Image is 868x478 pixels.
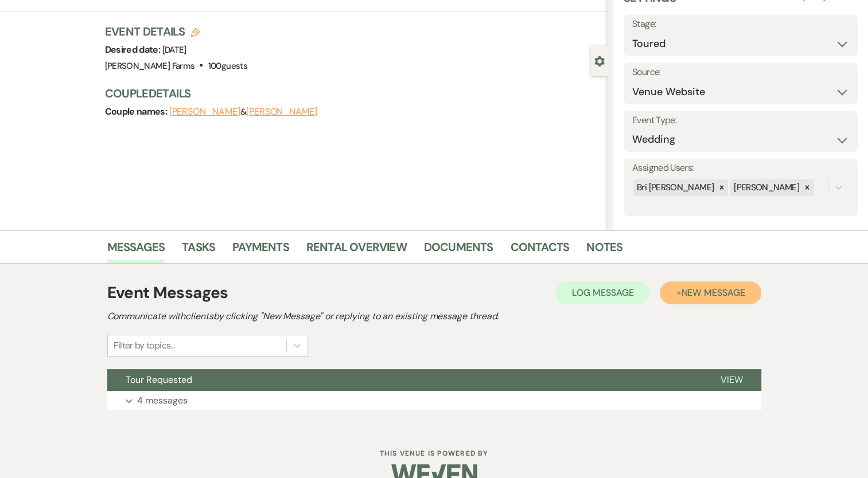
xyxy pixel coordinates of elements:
p: 4 messages [137,393,188,408]
a: Messages [107,238,165,263]
a: Contacts [511,238,570,263]
span: Desired date: [105,44,162,56]
span: View [721,374,743,386]
button: [PERSON_NAME] [169,107,240,116]
button: View [702,369,761,391]
a: Documents [424,238,493,263]
button: Tour Requested [107,369,702,391]
button: 4 messages [107,391,761,410]
span: [DATE] [162,44,186,56]
span: Tour Requested [126,374,192,386]
button: Log Message [556,281,649,304]
label: Assigned Users: [632,160,849,177]
div: [PERSON_NAME] [730,179,801,196]
button: Close lead details [594,55,605,66]
h2: Communicate with clients by clicking "New Message" or replying to an existing message thread. [107,309,761,323]
button: +New Message [660,281,761,304]
a: Tasks [182,238,215,263]
span: 100 guests [208,60,247,72]
h1: Event Messages [107,281,228,305]
label: Stage: [632,16,849,33]
span: New Message [681,287,745,299]
div: Bri [PERSON_NAME] [633,179,715,196]
h3: Event Details [105,23,247,40]
a: Payments [232,238,289,263]
h3: Couple Details [105,85,597,101]
span: [PERSON_NAME] Farms [105,60,195,72]
button: [PERSON_NAME] [246,107,317,116]
a: Rental Overview [306,238,407,263]
div: Filter by topics... [114,339,175,352]
label: Event Type: [632,112,849,129]
label: Source: [632,64,849,81]
a: Notes [586,238,622,263]
span: Couple names: [105,105,169,117]
span: Log Message [572,287,633,299]
span: & [169,106,317,117]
